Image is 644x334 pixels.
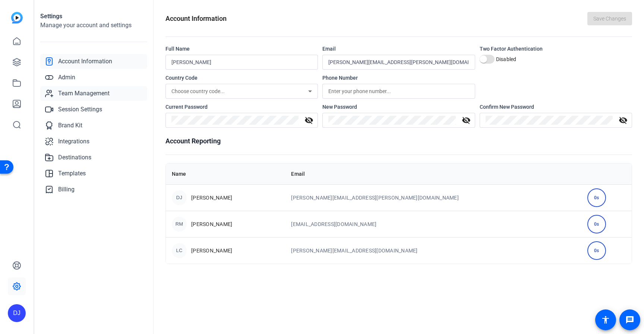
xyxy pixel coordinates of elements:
[191,247,232,254] span: [PERSON_NAME]
[40,166,147,181] a: Templates
[171,58,312,67] input: Enter your name...
[328,58,469,67] input: Enter your email...
[285,211,581,237] td: [EMAIL_ADDRESS][DOMAIN_NAME]
[165,13,227,24] h1: Account Information
[58,137,89,146] span: Integrations
[40,118,147,133] a: Brand Kit
[285,237,581,264] td: [PERSON_NAME][EMAIL_ADDRESS][DOMAIN_NAME]
[58,169,86,178] span: Templates
[614,116,632,125] mat-icon: visibility_off
[172,190,187,205] div: DJ
[285,184,581,211] td: [PERSON_NAME][EMAIL_ADDRESS][PERSON_NAME][DOMAIN_NAME]
[58,105,102,114] span: Session Settings
[191,194,232,201] span: [PERSON_NAME]
[40,12,147,21] h1: Settings
[166,163,285,184] th: Name
[40,134,147,149] a: Integrations
[480,45,632,53] div: Two Factor Authentication
[58,185,75,194] span: Billing
[171,88,225,94] span: Choose country code...
[8,304,26,322] div: DJ
[587,188,606,207] div: 0s
[11,12,23,23] img: blue-gradient.svg
[40,21,147,30] h2: Manage your account and settings
[40,102,147,117] a: Session Settings
[165,103,318,111] div: Current Password
[40,86,147,101] a: Team Management
[300,116,318,125] mat-icon: visibility_off
[165,74,318,82] div: Country Code
[40,150,147,165] a: Destinations
[58,89,110,98] span: Team Management
[457,116,475,125] mat-icon: visibility_off
[191,220,232,228] span: [PERSON_NAME]
[322,45,475,53] div: Email
[172,243,187,258] div: LC
[480,103,632,111] div: Confirm New Password
[40,54,147,69] a: Account Information
[58,121,82,130] span: Brand Kit
[587,241,606,260] div: 0s
[322,74,475,82] div: Phone Number
[625,315,634,324] mat-icon: message
[322,103,475,111] div: New Password
[587,215,606,233] div: 0s
[165,45,318,53] div: Full Name
[58,153,91,162] span: Destinations
[328,87,469,96] input: Enter your phone number...
[58,73,75,82] span: Admin
[172,217,187,232] div: RM
[40,182,147,197] a: Billing
[165,136,632,146] h1: Account Reporting
[40,70,147,85] a: Admin
[601,315,610,324] mat-icon: accessibility
[58,57,112,66] span: Account Information
[495,55,517,63] label: Disabled
[285,163,581,184] th: Email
